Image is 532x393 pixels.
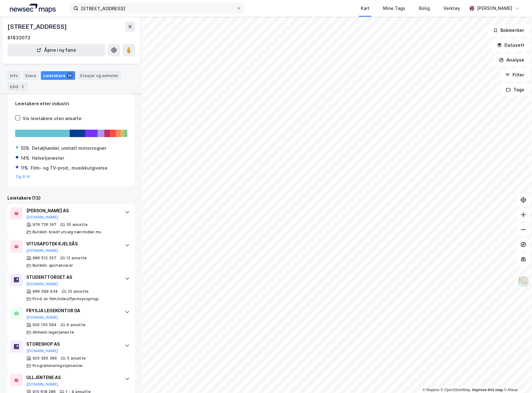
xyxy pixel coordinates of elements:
[7,194,135,202] div: Leietakere (13)
[26,348,58,353] button: [DOMAIN_NAME]
[66,256,87,261] div: 12 ansatte
[26,340,119,348] div: STORESHOP AS
[33,263,73,268] div: Butikkh. apotekvarer
[33,230,102,235] div: Butikkh. bredt utvalg nær.midler mv.
[7,34,30,41] div: 81832072
[26,207,119,214] div: [PERSON_NAME] AS
[500,69,530,81] button: Filter
[33,322,57,327] div: 920 150 594
[21,154,29,162] div: 14%
[33,296,100,301] div: Prod. av film/video/fjernsynsprogr.
[33,356,57,361] div: 925 395 366
[501,363,532,393] iframe: Chat Widget
[26,248,58,253] button: [DOMAIN_NAME]
[66,222,88,227] div: 35 ansatte
[33,289,58,294] div: 996 599 434
[16,174,30,179] button: Og 6 til
[422,388,439,392] a: Mapbox
[361,5,369,12] div: Kart
[26,240,119,248] div: VITUSAPOTEK KJELSÅS
[80,73,118,78] div: Etasjer og enheter
[488,24,530,37] button: Bokmerker
[472,388,503,392] a: Improve this map
[7,71,20,80] div: Info
[67,322,85,327] div: 6 ansatte
[26,315,58,320] button: [DOMAIN_NAME]
[26,274,119,281] div: STUDENTTORGET AS
[20,84,26,90] div: 2
[26,282,58,287] button: [DOMAIN_NAME]
[23,71,38,80] div: Eiere
[78,4,236,13] input: Søk på adresse, matrikkel, gårdeiere, leietakere eller personer
[33,330,74,335] div: Allmenn legetjeneste
[33,256,56,261] div: 986 512 357
[33,222,56,227] div: 976 726 197
[7,82,28,91] div: ESG
[33,363,83,368] div: Programmeringstjenester
[477,5,512,12] div: [PERSON_NAME]
[501,363,532,393] div: Kontrollprogram for chat
[32,154,64,162] div: Helsetjenester
[26,374,119,381] div: ULLJENTENE AS
[443,5,460,12] div: Verktøy
[501,84,530,96] button: Tags
[26,382,58,387] button: [DOMAIN_NAME]
[419,5,430,12] div: Bolig
[492,39,530,51] button: Datasett
[21,164,28,172] div: 11%
[23,115,81,122] div: Vis leietakere uten ansatte
[31,164,107,172] div: Film- og TV-prod., musikkutgivelse
[7,44,105,56] button: Åpne i ny fane
[67,356,86,361] div: 5 ansatte
[7,22,68,32] div: [STREET_ADDRESS]
[68,289,89,294] div: 10 ansatte
[494,54,530,66] button: Analyse
[32,145,106,152] div: Detaljhandel, unntatt motorvogner
[441,388,471,392] a: OpenStreetMap
[10,4,56,13] img: logo.a4113a55bc3d86da70a041830d287a7e.svg
[517,276,529,287] img: Z
[15,100,127,107] div: Leietakere etter industri
[41,71,75,80] div: Leietakere
[67,72,73,79] div: 13
[26,215,58,220] button: [DOMAIN_NAME]
[21,145,29,152] div: 55%
[26,307,119,314] div: FRYSJA LEGEKONTOR DA
[383,5,405,12] div: Mine Tags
